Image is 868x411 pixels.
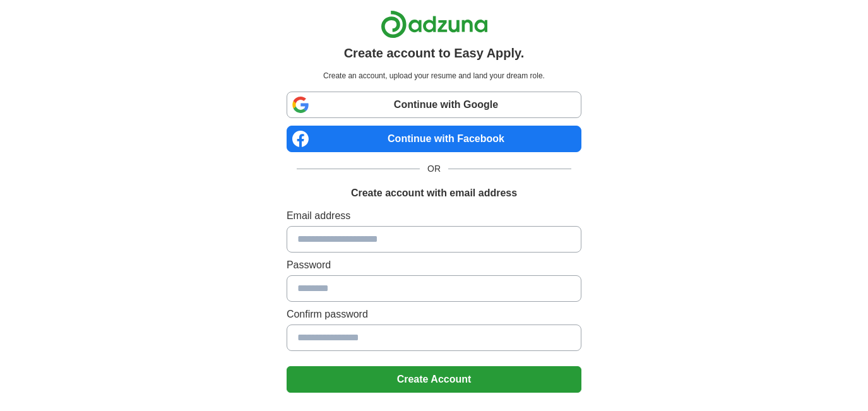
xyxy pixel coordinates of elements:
label: Confirm password [287,307,581,322]
a: Continue with Google [287,92,581,118]
label: Email address [287,208,581,223]
label: Password [287,258,581,273]
button: Create Account [287,366,581,393]
img: Adzuna logo [381,10,488,39]
h1: Create account to Easy Apply. [344,44,525,63]
a: Continue with Facebook [287,126,581,152]
h1: Create account with email address [351,186,517,201]
span: OR [420,162,448,176]
p: Create an account, upload your resume and land your dream role. [289,70,579,81]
